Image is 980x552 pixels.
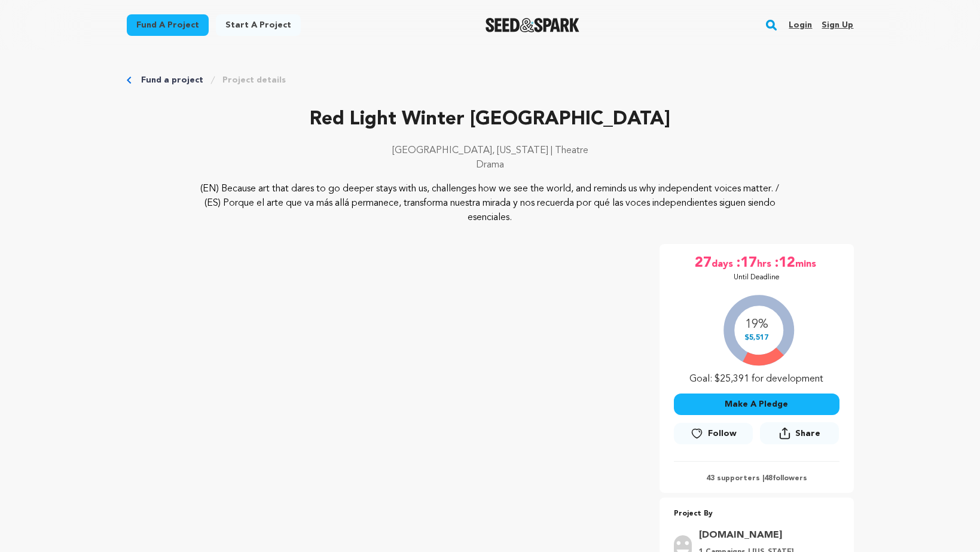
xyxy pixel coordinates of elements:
span: Follow [708,428,737,440]
p: Until Deadline [734,273,780,282]
a: Goto Hrproductions.Studio profile [699,528,832,542]
span: 27 [695,254,712,273]
span: Share [795,428,820,440]
span: mins [795,254,819,273]
a: Login [789,16,812,35]
p: Red Light Winter [GEOGRAPHIC_DATA] [127,105,854,134]
div: Breadcrumb [127,74,854,86]
a: Follow [674,423,753,444]
button: Share [760,422,839,444]
a: Start a project [216,14,301,36]
p: 43 supporters | followers [674,474,839,483]
a: Seed&Spark Homepage [486,18,579,32]
a: Fund a project [141,74,203,86]
p: [GEOGRAPHIC_DATA], [US_STATE] | Theatre [127,144,854,158]
span: hrs [757,254,774,273]
a: Project details [222,74,286,86]
span: Share [760,422,839,449]
button: Make A Pledge [674,394,839,415]
a: Sign up [822,16,853,35]
span: :12 [774,254,795,273]
p: (EN) Because art that dares to go deeper stays with us, challenges how we see the world, and remi... [199,182,781,225]
img: Seed&Spark Logo Dark Mode [486,18,579,32]
span: :17 [735,254,757,273]
p: Project By [674,507,839,521]
p: Drama [127,158,854,172]
span: days [712,254,735,273]
a: Fund a project [127,14,209,36]
span: 48 [764,475,773,482]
